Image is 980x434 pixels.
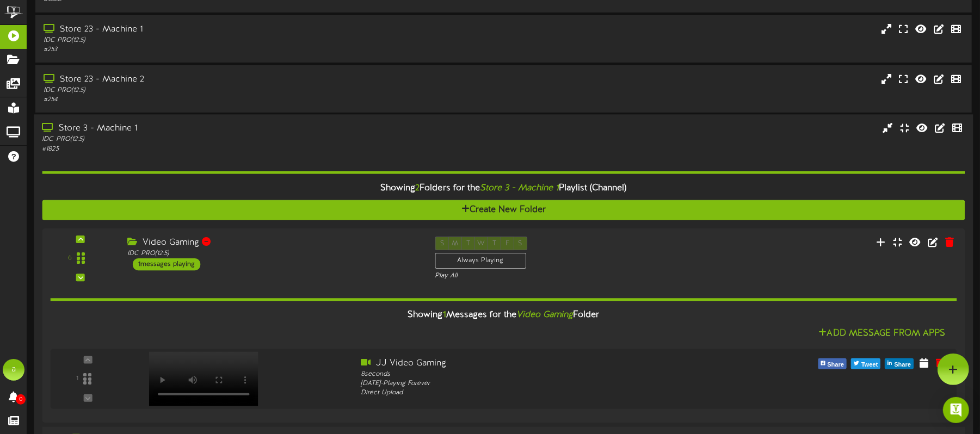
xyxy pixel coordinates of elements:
div: # 1825 [42,145,417,154]
div: Store 23 - Machine 1 [44,23,417,36]
div: IDC PRO ( 12:5 ) [127,249,418,258]
div: Open Intercom Messenger [943,397,969,423]
span: 0 [16,394,26,405]
div: Store 23 - Machine 2 [44,73,417,86]
button: Share [818,358,847,369]
div: Showing Folders for the Playlist (Channel) [34,177,973,200]
div: [DATE] - Playing Forever [361,379,722,388]
div: a [3,359,24,381]
div: 1 messages playing [133,258,200,270]
span: Share [825,359,846,371]
div: IDC PRO ( 12:5 ) [42,135,417,145]
div: Video Gaming [127,237,418,249]
span: 1 [443,311,446,320]
div: JJ Video Gaming [361,357,722,370]
button: Create New Folder [42,200,965,220]
div: Store 3 - Machine 1 [42,123,417,135]
i: Store 3 - Machine 1 [480,183,559,193]
i: Video Gaming [516,311,573,320]
div: Play All [435,272,649,281]
button: Add Message From Apps [816,327,949,341]
div: Always Playing [435,253,526,269]
div: # 253 [44,45,417,54]
span: 2 [416,183,420,193]
span: Share [892,359,914,371]
button: Share [885,358,914,369]
button: Tweet [851,358,880,369]
div: # 254 [44,95,417,104]
div: 8 seconds [361,370,722,379]
div: IDC PRO ( 12:5 ) [44,86,417,95]
div: Direct Upload [361,388,722,398]
div: Showing Messages for the Folder [42,304,965,327]
span: Tweet [859,359,880,371]
div: IDC PRO ( 12:5 ) [44,36,417,45]
div: 6 [68,254,72,263]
